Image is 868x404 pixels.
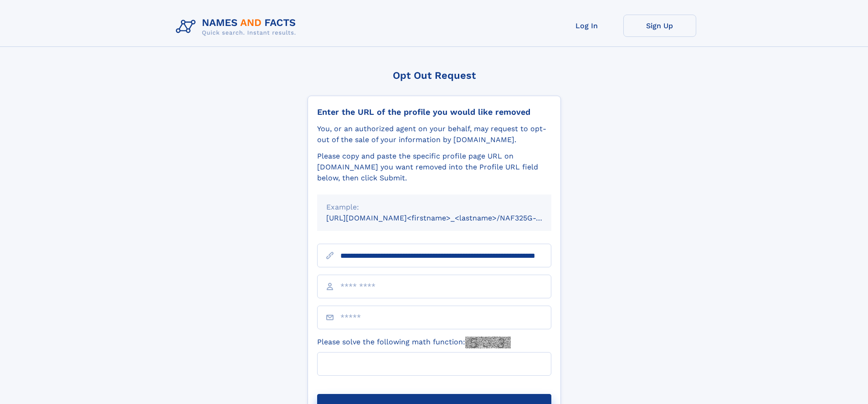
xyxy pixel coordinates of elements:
div: Example: [326,202,542,213]
label: Please solve the following math function: [317,337,511,348]
div: Opt Out Request [308,70,561,81]
small: [URL][DOMAIN_NAME]<firstname>_<lastname>/NAF325G-xxxxxxxx [326,214,569,222]
a: Sign Up [623,15,696,37]
a: Log In [550,15,623,37]
div: You, or an authorized agent on your behalf, may request to opt-out of the sale of your informatio... [317,123,551,145]
div: Enter the URL of the profile you would like removed [317,107,551,117]
img: Logo Names and Facts [172,15,303,39]
div: Please copy and paste the specific profile page URL on [DOMAIN_NAME] you want removed into the Pr... [317,151,551,184]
